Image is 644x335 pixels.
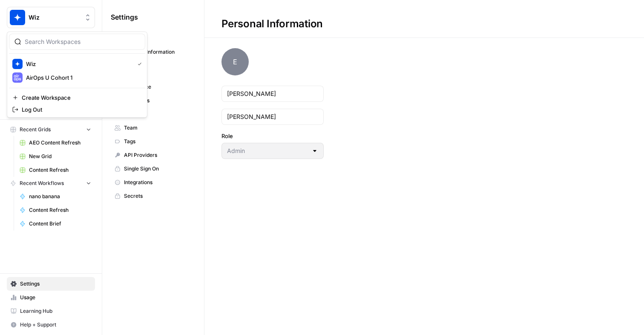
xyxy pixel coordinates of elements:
[9,104,145,116] a: Log Out
[111,121,195,135] a: Team
[124,151,192,159] span: API Providers
[7,123,95,136] button: Recent Grids
[7,277,95,291] a: Settings
[20,280,91,288] span: Settings
[20,179,64,187] span: Recent Workflows
[20,321,91,329] span: Help + Support
[124,138,192,145] span: Tags
[16,136,95,150] a: AEO Content Refresh
[7,318,95,332] button: Help + Support
[111,189,195,203] a: Secrets
[221,48,249,75] span: E
[29,139,91,147] span: AEO Content Refresh
[7,304,95,318] a: Learning Hub
[111,12,138,22] span: Settings
[16,217,95,231] a: Content Brief
[20,126,51,133] span: Recent Grids
[124,97,192,104] span: Databases
[111,80,195,94] a: Workspace
[29,220,91,228] span: Content Brief
[22,105,138,114] span: Log Out
[7,7,95,28] button: Workspace: Wiz
[221,132,324,140] label: Role
[7,32,147,118] div: Workspace: Wiz
[7,291,95,304] a: Usage
[12,72,23,83] img: AirOps U Cohort 1 Logo
[29,153,91,160] span: New Grid
[111,162,195,176] a: Single Sign On
[204,17,340,31] div: Personal Information
[124,165,192,173] span: Single Sign On
[124,192,192,200] span: Secrets
[7,177,95,190] button: Recent Workflows
[111,107,195,121] a: Billing
[29,206,91,214] span: Content Refresh
[124,48,192,56] span: Personal Information
[124,83,192,91] span: Workspace
[20,307,91,315] span: Learning Hub
[29,13,80,22] span: Wiz
[16,190,95,203] a: nano banana
[124,124,192,132] span: Team
[124,110,192,118] span: Billing
[111,45,195,59] a: Personal Information
[22,93,138,102] span: Create Workspace
[16,203,95,217] a: Content Refresh
[10,10,25,25] img: Wiz Logo
[12,59,23,69] img: Wiz Logo
[25,38,140,46] input: Search Workspaces
[16,150,95,163] a: New Grid
[26,60,131,68] span: Wiz
[16,163,95,177] a: Content Refresh
[9,92,145,104] a: Create Workspace
[26,73,138,82] span: AirOps U Cohort 1
[29,166,91,174] span: Content Refresh
[29,193,91,200] span: nano banana
[111,148,195,162] a: API Providers
[111,135,195,148] a: Tags
[111,176,195,189] a: Integrations
[20,294,91,301] span: Usage
[124,179,192,186] span: Integrations
[111,94,195,107] a: Databases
